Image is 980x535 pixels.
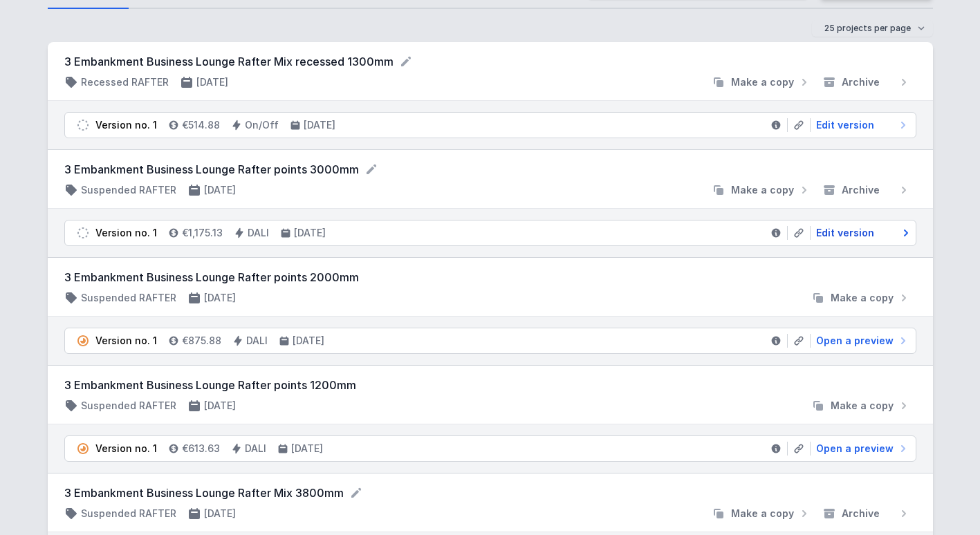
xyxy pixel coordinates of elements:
h4: Suspended RAFTER [81,399,176,413]
h4: €613.63 [182,442,220,456]
h4: Suspended RAFTER [81,507,176,520]
h4: [DATE] [204,183,236,197]
h4: DALI [246,334,268,348]
h4: [DATE] [291,442,323,456]
h4: Suspended RAFTER [81,183,176,197]
h4: On/Off [245,118,279,132]
div: Version no. 1 [95,118,157,132]
button: Make a copy [806,291,916,305]
h4: [DATE] [196,75,228,89]
span: Edit version [816,226,874,240]
span: Make a copy [831,291,894,305]
h4: DALI [245,442,266,456]
img: pending.svg [76,334,90,348]
img: draft.svg [76,226,90,240]
img: draft.svg [76,118,90,132]
span: Archive [842,183,880,197]
h4: €1,175.13 [182,226,223,240]
button: Rename project [349,486,363,500]
form: 3 Embankment Business Lounge Rafter points 3000mm [64,161,916,178]
img: pending.svg [76,442,90,456]
div: Version no. 1 [95,226,157,240]
h4: Recessed RAFTER [81,75,169,89]
span: Make a copy [731,507,794,520]
span: Make a copy [831,399,894,413]
a: Open a preview [811,334,910,348]
h4: [DATE] [293,334,324,348]
span: Archive [842,75,880,89]
button: Archive [817,183,916,197]
form: 3 Embankment Business Lounge Rafter Mix recessed 1300mm [64,53,916,70]
h4: [DATE] [204,291,236,305]
button: Rename project [399,55,413,68]
button: Make a copy [806,399,916,413]
h3: 3 Embankment Business Lounge Rafter points 2000mm [64,269,916,285]
span: Open a preview [816,442,894,456]
button: Archive [817,75,916,89]
span: Edit version [816,118,874,132]
h4: €875.88 [182,334,221,348]
h4: €514.88 [182,118,220,132]
button: Make a copy [706,75,817,89]
h3: 3 Embankment Business Lounge Rafter points 1200mm [64,377,916,393]
a: Edit version [811,118,910,132]
h4: [DATE] [294,226,326,240]
h4: DALI [248,226,269,240]
button: Rename project [364,162,378,176]
div: Version no. 1 [95,334,157,348]
button: Archive [817,507,916,520]
span: Make a copy [731,183,794,197]
h4: [DATE] [204,399,236,413]
h4: [DATE] [304,118,335,132]
h4: Suspended RAFTER [81,291,176,305]
button: Make a copy [706,507,817,520]
span: Open a preview [816,334,894,348]
a: Open a preview [811,442,910,456]
span: Make a copy [731,75,794,89]
span: Archive [842,507,880,520]
h4: [DATE] [204,507,236,520]
a: Edit version [811,226,910,240]
button: Make a copy [706,183,817,197]
form: 3 Embankment Business Lounge Rafter Mix 3800mm [64,485,916,501]
div: Version no. 1 [95,442,157,456]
